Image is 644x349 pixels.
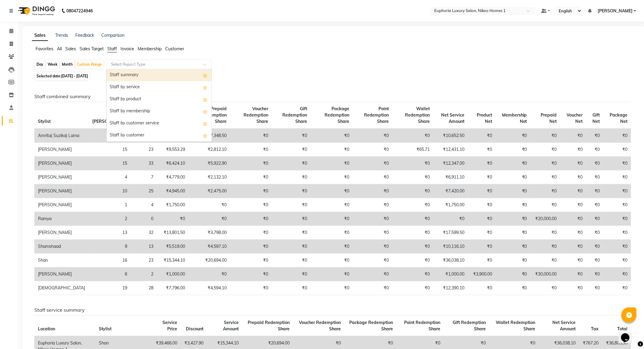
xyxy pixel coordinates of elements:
td: ₹0 [230,212,272,226]
td: ₹0 [230,198,272,212]
td: ₹0 [272,157,311,170]
td: ₹30,000.00 [531,267,560,281]
td: 16 [89,254,131,267]
td: ₹0 [531,157,560,170]
td: [PERSON_NAME] [34,143,89,157]
td: ₹0 [468,198,496,212]
td: ₹0 [393,212,433,226]
span: Staff [107,46,117,51]
a: Sales [32,30,48,41]
td: ₹7,796.00 [157,281,189,295]
td: ₹0 [531,198,560,212]
td: ₹0 [189,212,231,226]
td: ₹2,812.10 [189,143,231,157]
td: ₹0 [560,198,586,212]
td: [DEMOGRAPHIC_DATA] [34,281,89,295]
td: 2 [131,267,157,281]
td: ₹0 [353,157,393,170]
td: ₹65.71 [393,143,433,157]
td: 19 [89,281,131,295]
td: ₹0 [603,254,631,267]
span: Favorites [36,46,53,51]
td: ₹0 [272,281,311,295]
td: ₹0 [586,184,603,198]
td: 2 [89,212,131,226]
td: ₹0 [496,281,531,295]
td: 32 [131,226,157,240]
span: Package Redemption Share [349,320,393,332]
td: ₹0 [468,129,496,143]
td: ₹0 [272,212,311,226]
td: ₹0 [531,143,560,157]
td: ₹0 [496,129,531,143]
td: ₹0 [230,170,272,184]
td: ₹0 [311,129,353,143]
td: ₹0 [603,281,631,295]
span: Total [617,326,627,332]
div: Week [46,60,59,69]
span: Package Redemption Share [325,106,349,124]
td: ₹0 [586,129,603,143]
td: ₹0 [230,267,272,281]
td: 25 [131,184,157,198]
td: ₹0 [531,170,560,184]
span: Wallet Redemption Share [405,106,430,124]
td: ₹0 [189,198,231,212]
td: ₹9,553.29 [157,143,189,157]
td: ₹17,599.50 [433,226,468,240]
span: [PERSON_NAME] [92,119,127,124]
td: [PERSON_NAME] [34,184,89,198]
a: Feedback [75,33,94,38]
td: ₹0 [230,281,272,295]
td: ₹0 [272,240,311,254]
td: ₹0 [531,129,560,143]
td: ₹0 [496,143,531,157]
td: ₹0 [353,143,393,157]
td: ₹0 [230,254,272,267]
span: Prepaid Redemption Share [202,106,227,124]
span: Add this report to Favorites List [203,108,207,115]
td: [PERSON_NAME] [34,267,89,281]
td: ₹0 [560,143,586,157]
span: Package Net [610,112,627,124]
div: Staff by membership [107,105,212,117]
span: Location [38,326,55,332]
td: ₹0 [272,198,311,212]
td: ₹0 [603,170,631,184]
td: Amrita( Suzika) Lama [34,129,89,143]
td: ₹3,798.00 [189,226,231,240]
span: Voucher Net [567,112,583,124]
span: Membership [138,46,162,51]
td: ₹4,945.00 [157,184,189,198]
td: ₹0 [586,254,603,267]
iframe: chat widget [619,325,638,343]
td: ₹2,475.00 [189,184,231,198]
td: ₹0 [272,170,311,184]
td: ₹0 [586,240,603,254]
td: ₹3,900.00 [468,267,496,281]
td: ₹0 [230,226,272,240]
td: ₹0 [311,226,353,240]
td: ₹0 [230,157,272,170]
ng-dropdown-panel: Options list [106,69,212,142]
td: ₹0 [603,212,631,226]
td: ₹0 [230,129,272,143]
b: 08047224946 [66,2,93,19]
td: ₹1,000.00 [433,267,468,281]
div: Custom Range [75,60,103,69]
td: [PERSON_NAME] [34,226,89,240]
span: Tax [591,326,599,332]
td: ₹15,344.10 [157,254,189,267]
td: ₹0 [531,254,560,267]
span: Gift Net [592,112,600,124]
td: ₹4,594.10 [189,281,231,295]
td: ₹12,431.10 [433,143,468,157]
td: ₹6,424.10 [157,157,189,170]
td: ₹0 [393,267,433,281]
td: ₹1,000.00 [157,267,189,281]
span: Voucher Redemption Share [299,320,341,332]
td: 10 [89,184,131,198]
td: ₹0 [272,226,311,240]
div: Staff summary [107,69,212,81]
span: [DATE] - [DATE] [61,74,88,78]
